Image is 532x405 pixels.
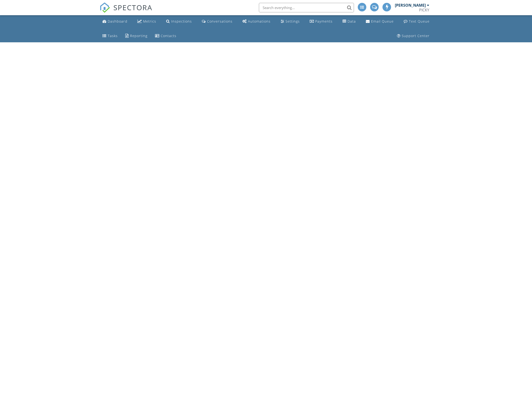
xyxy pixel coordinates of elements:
div: Support Center [402,34,430,38]
div: Data [348,19,356,24]
div: Metrics [143,19,156,24]
a: Email Queue [364,17,396,26]
a: Conversations [200,17,234,26]
a: Automations (Advanced) [241,17,272,26]
a: Dashboard [101,17,129,26]
input: Search everything... [259,3,354,12]
a: Data [341,17,358,26]
a: Reporting [123,32,149,40]
div: PICKY [419,8,429,12]
a: Tasks [101,32,120,40]
div: Contacts [161,34,176,38]
div: [PERSON_NAME] [395,3,426,8]
a: Inspections [164,17,194,26]
a: Settings [279,17,302,26]
div: Email Queue [371,19,394,24]
a: Metrics [135,17,158,26]
div: Inspections [171,19,192,24]
a: Support Center [395,32,431,40]
div: Tasks [108,34,118,38]
a: Text Queue [402,17,431,26]
img: The Best Home Inspection Software - Spectora [100,2,110,13]
div: Automations [248,19,271,24]
div: Settings [285,19,300,24]
span: SPECTORA [113,2,152,12]
div: Text Queue [409,19,430,24]
div: Payments [315,19,333,24]
a: Contacts [153,32,178,40]
a: Payments [308,17,334,26]
div: Dashboard [108,19,127,24]
a: SPECTORA [100,6,152,16]
div: Conversations [207,19,232,24]
div: Reporting [130,34,147,38]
